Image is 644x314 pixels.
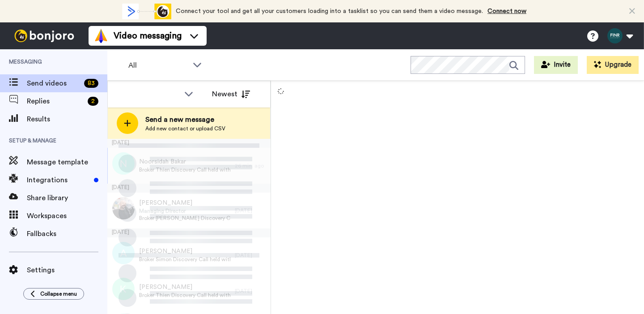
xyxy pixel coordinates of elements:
button: Invite [534,56,578,74]
span: Connect your tool and get all your customers loading into a tasklist so you can send them a video... [176,8,483,14]
img: k.png [112,278,135,300]
span: Send a new message [145,114,225,125]
div: 26 min. ago [235,162,266,169]
img: 35ec4e78-cea6-4796-9d12-f2d14885d5e8.jpg [112,197,135,219]
span: Managing Director [139,207,230,215]
span: Workspaces [27,211,107,221]
div: 83 [84,79,98,88]
button: Collapse menu [23,288,84,300]
div: animation [122,4,171,19]
span: Replies [27,96,84,107]
div: [DATE] [107,139,271,148]
span: [PERSON_NAME] [139,247,230,256]
button: Upgrade [587,56,639,74]
img: vm-color.svg [94,29,108,43]
span: Broker Thien Discovery Call held with [PERSON_NAME] & - Investment Purchase, please record video ... [139,292,230,299]
div: [DATE] [235,288,266,295]
span: Send videos [27,78,80,89]
span: Collapse menu [40,290,77,297]
span: Share library [27,193,107,203]
span: Message template [27,157,107,168]
span: [PERSON_NAME] [139,283,230,292]
a: Connect now [487,8,526,14]
span: Settings [27,265,107,275]
img: bj-logo-header-white.svg [11,30,78,42]
div: [DATE] [107,228,271,237]
span: Fallbacks [27,228,107,239]
img: a.png [112,242,135,264]
div: [DATE] [235,252,266,259]
span: Broker Simon Discovery Call held with [PERSON_NAME] & - Investment Refinance + Cashout, please re... [139,256,230,263]
span: Broker [PERSON_NAME] Discovery Call held with [PERSON_NAME] & - Investment Purchase, please recor... [139,215,230,222]
span: Results [27,114,107,125]
span: Broker Thien Discovery Call held with [PERSON_NAME] & [PERSON_NAME] - Owner Occupier, please reco... [139,166,230,173]
span: Integrations [27,175,90,185]
img: n.png [112,152,135,175]
div: [DATE] [107,184,271,193]
div: [DATE] [235,207,266,214]
span: [PERSON_NAME] [139,198,230,207]
span: All [128,60,188,71]
span: Add new contact or upload CSV [145,125,225,132]
span: Noorsidah Bakar [139,157,230,166]
span: Video messaging [114,30,182,42]
div: 2 [88,97,98,106]
button: Newest [205,85,257,103]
